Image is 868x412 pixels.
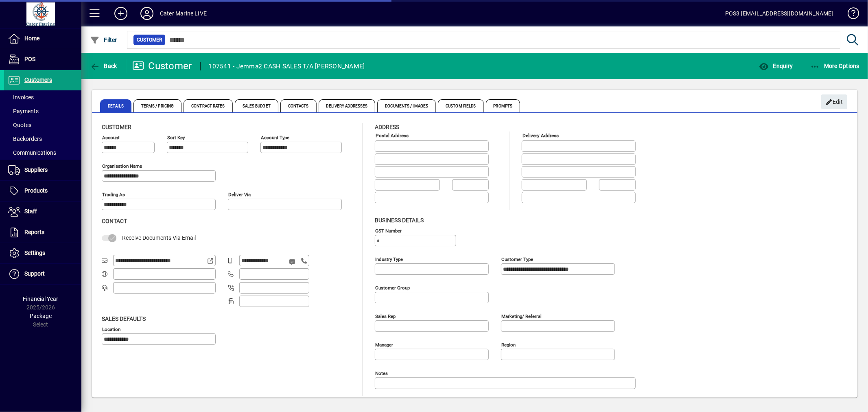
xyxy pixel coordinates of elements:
[30,313,52,319] span: Package
[375,370,388,376] mat-label: Notes
[4,264,81,284] a: Support
[375,228,402,233] mat-label: GST Number
[4,28,81,49] a: Home
[283,252,303,272] button: Send SMS
[24,167,48,173] span: Suppliers
[184,99,232,112] span: Contract Rates
[821,94,847,109] button: Edit
[90,37,117,43] span: Filter
[24,35,39,42] span: Home
[4,132,81,146] a: Backorders
[759,63,793,69] span: Enquiry
[375,124,399,130] span: Address
[134,6,160,21] button: Profile
[8,94,34,101] span: Invoices
[24,250,45,256] span: Settings
[8,108,39,114] span: Payments
[4,90,81,104] a: Invoices
[375,285,410,290] mat-label: Customer group
[102,124,131,130] span: Customer
[122,234,196,241] span: Receive Documents Via Email
[102,163,142,169] mat-label: Organisation name
[826,95,843,109] span: Edit
[209,60,365,73] div: 107541 - Jemma2 CASH SALES T/A [PERSON_NAME]
[133,99,182,112] span: Terms / Pricing
[235,99,278,112] span: Sales Budget
[24,270,45,277] span: Support
[108,6,134,21] button: Add
[24,187,48,194] span: Products
[102,218,127,224] span: Contact
[102,135,120,140] mat-label: Account
[102,192,125,197] mat-label: Trading as
[377,99,436,112] span: Documents / Images
[810,63,860,69] span: More Options
[438,99,483,112] span: Custom Fields
[261,135,289,140] mat-label: Account Type
[375,342,393,347] mat-label: Manager
[725,7,833,20] div: POS3 [EMAIL_ADDRESS][DOMAIN_NAME]
[4,222,81,243] a: Reports
[137,36,162,44] span: Customer
[4,181,81,201] a: Products
[8,149,56,156] span: Communications
[4,160,81,180] a: Suppliers
[319,99,376,112] span: Delivery Addresses
[24,77,52,83] span: Customers
[842,2,858,28] a: Knowledge Base
[81,59,126,73] app-page-header-button: Back
[4,104,81,118] a: Payments
[486,99,520,112] span: Prompts
[228,192,251,197] mat-label: Deliver via
[501,342,516,347] mat-label: Region
[8,136,42,142] span: Backorders
[375,256,403,262] mat-label: Industry type
[100,99,131,112] span: Details
[501,313,542,319] mat-label: Marketing/ Referral
[4,146,81,160] a: Communications
[375,313,396,319] mat-label: Sales rep
[4,243,81,263] a: Settings
[167,135,185,140] mat-label: Sort key
[88,33,119,47] button: Filter
[24,56,35,62] span: POS
[160,7,207,20] div: Cater Marine LIVE
[8,122,31,128] span: Quotes
[4,49,81,70] a: POS
[808,59,862,73] button: More Options
[24,229,44,235] span: Reports
[23,296,59,302] span: Financial Year
[280,99,317,112] span: Contacts
[4,202,81,222] a: Staff
[90,63,117,69] span: Back
[757,59,795,73] button: Enquiry
[501,256,533,262] mat-label: Customer type
[102,326,120,332] mat-label: Location
[4,118,81,132] a: Quotes
[132,59,192,72] div: Customer
[375,217,424,224] span: Business details
[88,59,119,73] button: Back
[24,208,37,215] span: Staff
[102,316,146,322] span: Sales defaults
